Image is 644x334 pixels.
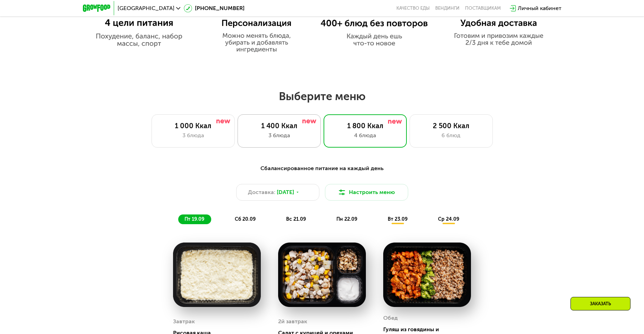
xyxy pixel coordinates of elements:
span: Доставка: [248,188,275,196]
div: 2 500 Ккал [417,122,486,130]
div: 3 блюда [159,131,227,140]
span: [GEOGRAPHIC_DATA] [118,6,174,11]
div: 6 блюд [417,131,486,140]
a: [PHONE_NUMBER] [184,4,244,12]
a: Вендинги [435,6,460,11]
div: Обед [383,313,398,323]
div: 4 блюда [331,131,400,140]
span: вс 21.09 [286,216,306,222]
div: 1 000 Ккал [159,122,227,130]
div: Завтрак [173,316,195,327]
div: Заказать [570,297,630,310]
div: поставщикам [465,6,501,11]
button: Настроить меню [325,184,408,201]
span: ср 24.09 [438,216,459,222]
span: пн 22.09 [336,216,357,222]
div: 3 блюда [245,131,314,140]
span: вт 23.09 [388,216,407,222]
div: 1 400 Ккал [245,122,314,130]
div: 2й завтрак [278,316,307,327]
div: Личный кабинет [518,4,561,12]
span: сб 20.09 [235,216,256,222]
div: Сбалансированное питание на каждый день [117,164,527,173]
span: пт 19.09 [184,216,204,222]
h2: Выберите меню [22,89,622,103]
div: 1 800 Ккал [331,122,400,130]
span: [DATE] [277,188,294,196]
a: Качество еды [396,6,430,11]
